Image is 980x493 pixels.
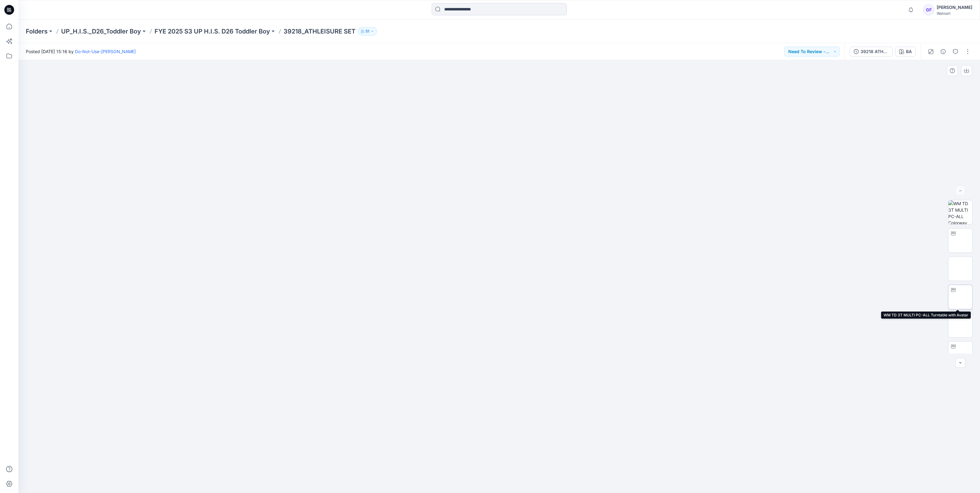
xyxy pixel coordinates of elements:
button: 39218 ATHLEISURE SET ALL CLWYS - updt 10.19 [850,47,893,57]
div: BA [906,48,912,55]
img: WM TD 3T MULTI PC-ALL Colorway wo Avatar [948,200,972,224]
div: GF [923,4,934,15]
button: BA [895,47,916,57]
a: UP_H.I.S._D26_Toddler Boy [61,27,141,36]
a: Do-Not-Use-[PERSON_NAME] [75,49,136,54]
a: FYE 2025 S3 UP H.I.S. D26 Toddler Boy [155,27,270,36]
div: 39218 ATHLEISURE SET ALL CLWYS - updt 10.19 [860,48,889,55]
div: Walmart [937,11,972,16]
button: 51 [358,27,377,36]
a: Folders [26,27,48,36]
span: Posted [DATE] 15:16 by [26,48,136,55]
p: 39218_ATHLEISURE SET [284,27,355,36]
button: Details [938,47,948,57]
p: 51 [366,28,369,35]
div: [PERSON_NAME] [937,4,972,11]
